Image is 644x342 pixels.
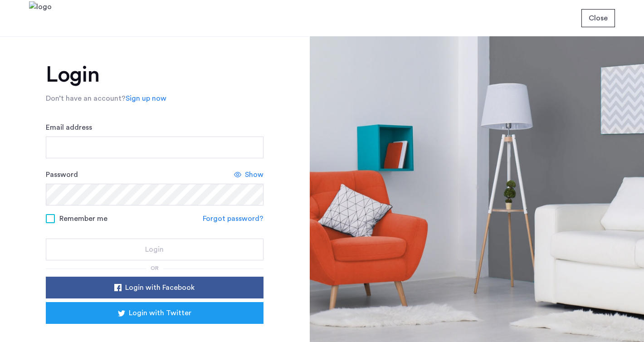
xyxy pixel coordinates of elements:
[46,95,126,102] span: Don’t have an account?
[589,13,608,24] span: Close
[46,122,92,133] label: Email address
[129,308,191,318] span: Login with Twitter
[46,169,78,180] label: Password
[46,277,263,298] button: button
[46,64,263,86] h1: Login
[29,1,52,35] img: logo
[581,9,615,27] button: button
[59,213,107,224] span: Remember me
[145,244,164,255] span: Login
[203,213,263,224] a: Forgot password?
[46,239,263,260] button: button
[245,169,263,180] span: Show
[151,265,159,271] span: or
[125,282,195,293] span: Login with Facebook
[126,93,166,104] a: Sign up now
[46,302,263,324] button: button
